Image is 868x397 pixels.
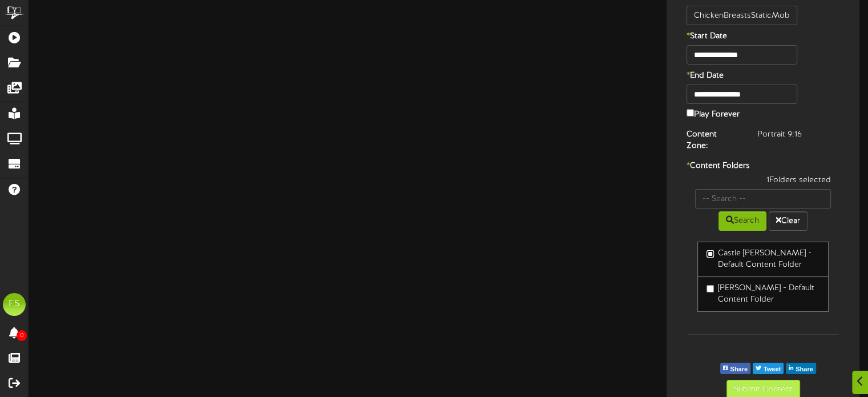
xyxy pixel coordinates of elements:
[678,70,792,82] label: End Date
[695,189,831,208] input: -- Search --
[687,109,694,117] input: Play Forever
[3,293,26,316] div: FS
[706,283,819,306] label: [PERSON_NAME] - Default Content Folder
[769,211,808,231] button: Clear
[678,129,749,152] label: Content Zone:
[17,330,27,341] span: 0
[678,161,848,172] label: Content Folders
[687,6,797,25] input: Title of this Content
[793,363,815,376] span: Share
[706,248,819,271] label: Castle [PERSON_NAME] - Default Content Folder
[749,129,848,141] div: Portrait 9:16
[753,363,784,374] button: Tweet
[728,363,750,376] span: Share
[720,363,750,374] button: Share
[687,175,839,189] div: 1 Folders selected
[761,363,783,376] span: Tweet
[718,211,766,231] button: Search
[678,31,792,42] label: Start Date
[687,107,740,121] label: Play Forever
[786,363,816,374] button: Share
[706,250,714,258] input: Castle [PERSON_NAME] - Default Content Folder
[706,285,714,292] input: [PERSON_NAME] - Default Content Folder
